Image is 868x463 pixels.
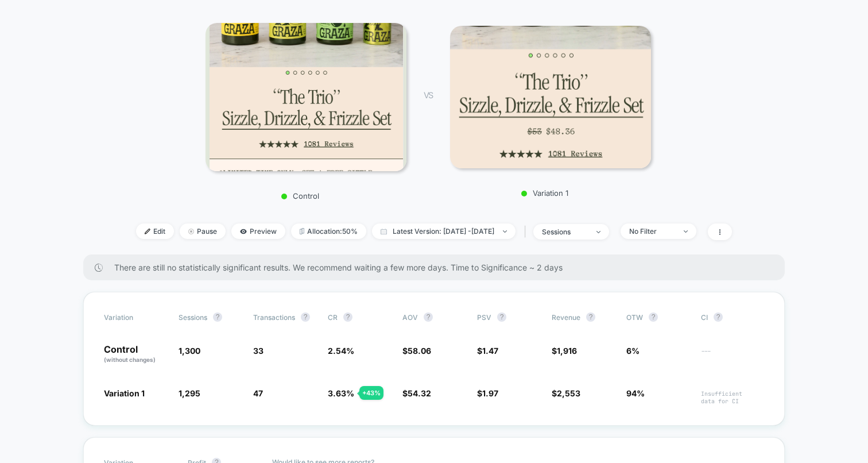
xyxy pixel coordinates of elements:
[701,390,764,405] span: Insufficient data for CI
[444,188,645,198] p: Variation 1
[343,312,352,322] button: ?
[179,313,207,322] span: Sessions
[114,263,762,272] span: There are still no statistically significant results. We recommend waiting a few more days . Time...
[424,312,433,322] button: ?
[626,312,689,322] span: OTW
[477,346,498,356] span: $
[408,346,431,356] span: 58.06
[372,223,516,239] span: Latest Version: [DATE] - [DATE]
[301,312,310,322] button: ?
[596,231,600,233] img: end
[424,90,433,100] span: VS
[300,228,304,234] img: rebalance
[231,223,285,239] span: Preview
[408,388,431,398] span: 54.32
[291,223,366,239] span: Allocation: 50%
[402,388,431,398] span: $
[557,346,577,356] span: 1,916
[200,191,401,200] p: Control
[701,312,764,322] span: CI
[503,230,507,233] img: end
[104,345,167,364] p: Control
[104,312,167,322] span: Variation
[145,229,150,234] img: edit
[552,313,580,322] span: Revenue
[104,356,156,363] span: (without changes)
[586,312,595,322] button: ?
[179,388,200,398] span: 1,295
[649,312,658,322] button: ?
[552,388,580,398] span: $
[626,346,640,356] span: 6%
[521,223,533,240] span: |
[206,23,406,172] img: Control main
[450,26,651,168] img: Variation 1 main
[359,386,383,400] div: + 43 %
[328,388,354,398] span: 3.63 %
[552,346,577,356] span: $
[714,312,723,322] button: ?
[402,346,431,356] span: $
[482,388,498,398] span: 1.97
[180,223,226,239] span: Pause
[626,388,645,398] span: 94%
[701,348,764,364] span: ---
[381,229,387,234] img: calendar
[253,346,263,356] span: 33
[542,227,588,236] div: sessions
[402,313,418,322] span: AOV
[629,227,675,236] div: No Filter
[557,388,580,398] span: 2,553
[328,346,354,356] span: 2.54 %
[188,229,194,234] img: end
[253,313,295,322] span: Transactions
[328,313,338,322] span: CR
[482,346,498,356] span: 1.47
[179,346,200,356] span: 1,300
[213,312,222,322] button: ?
[104,388,145,398] span: Variation 1
[684,230,688,233] img: end
[253,388,263,398] span: 47
[497,312,506,322] button: ?
[477,388,498,398] span: $
[136,223,174,239] span: Edit
[477,313,491,322] span: PSV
